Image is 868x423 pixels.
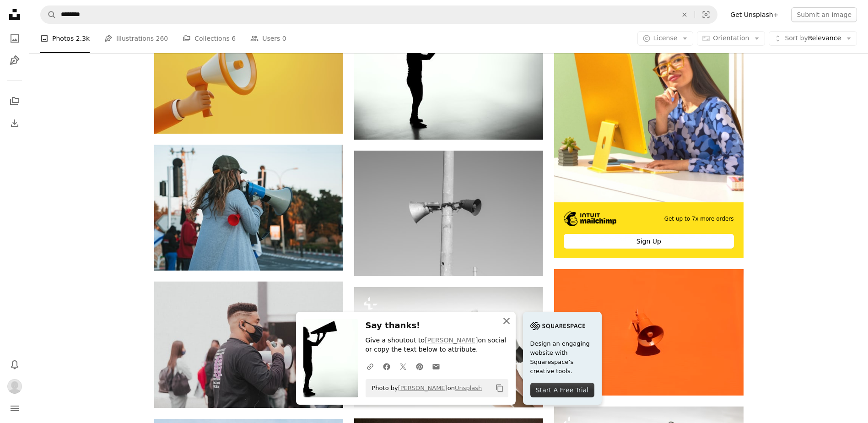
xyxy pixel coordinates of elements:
[5,51,24,70] a: Illustrations
[785,34,808,42] span: Sort by
[378,357,395,375] a: Share on Facebook
[232,33,236,43] span: 6
[713,34,749,42] span: Orientation
[354,287,543,407] img: Multiethnic people hold megaphones fighting for equality anti racism Discrimination protest. 3d r...
[697,31,765,46] button: Orientation
[366,319,508,332] h3: Say thanks!
[156,33,168,43] span: 260
[664,215,734,223] span: Get up to 7x more orders
[366,336,508,354] p: Give a shoutout to on social or copy the text below to attribute.
[425,336,478,344] a: [PERSON_NAME]
[785,34,841,43] span: Relevance
[367,381,482,396] span: Photo by on
[41,6,56,23] button: Search Unsplash
[769,31,857,46] button: Sort byRelevance
[40,5,717,24] form: Find visuals sitewide
[398,385,447,391] a: [PERSON_NAME]
[554,328,743,336] a: orange megaphone on orange wall
[725,7,784,22] a: Get Unsplash+
[5,29,24,48] a: Photos
[354,151,543,276] img: gray and black street light
[282,33,286,43] span: 0
[428,357,444,375] a: Share over email
[5,92,24,110] a: Collections
[395,357,411,375] a: Share on Twitter
[183,24,236,53] a: Collections 6
[5,5,24,26] a: Home — Unsplash
[695,6,717,23] button: Visual search
[5,399,24,418] button: Menu
[354,72,543,80] a: silhouette of woman holding rectangular board
[554,13,743,202] img: file-1722962862010-20b14c5a0a60image
[530,319,585,333] img: file-1705255347840-230a6ab5bca9image
[791,7,857,22] button: Submit an image
[104,24,168,53] a: Illustrations 260
[5,377,24,396] button: Profile
[354,13,543,139] img: silhouette of woman holding rectangular board
[530,339,594,376] span: Design an engaging website with Squarespace’s creative tools.
[154,145,343,271] img: a woman drinking from a bottle
[492,380,507,396] button: Copy to clipboard
[5,355,24,374] button: Notifications
[523,312,602,405] a: Design an engaging website with Squarespace’s creative tools.Start A Free Trial
[250,24,286,53] a: Users 0
[554,13,743,258] a: Get up to 7x more ordersSign Up
[154,203,343,211] a: a woman drinking from a bottle
[564,234,733,249] div: Sign Up
[154,13,343,134] img: Hand holding a megaphone on a yellow background. Promotional advertisements. 3D render illustration
[154,282,343,407] img: man in black long sleeve shirt wearing black sunglasses
[154,341,343,349] a: man in black long sleeve shirt wearing black sunglasses
[674,6,695,23] button: Clear
[653,34,678,42] span: License
[411,357,428,375] a: Share on Pinterest
[7,379,22,394] img: Avatar of user William Jones
[455,385,482,391] a: Unsplash
[564,211,616,226] img: file-1690386555781-336d1949dad1image
[5,114,24,132] a: Download History
[354,209,543,217] a: gray and black street light
[554,269,743,395] img: orange megaphone on orange wall
[530,383,594,397] div: Start A Free Trial
[637,31,694,46] button: License
[154,69,343,77] a: Hand holding a megaphone on a yellow background. Promotional advertisements. 3D render illustration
